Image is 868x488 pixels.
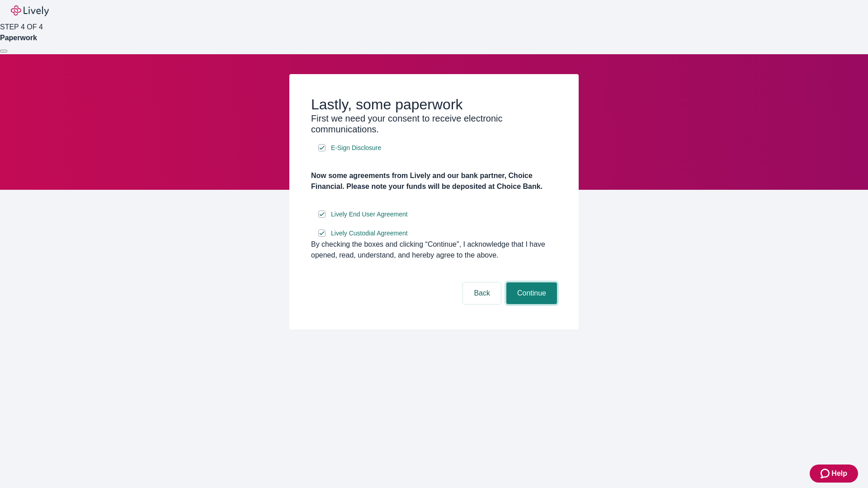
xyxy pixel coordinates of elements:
h4: Now some agreements from Lively and our bank partner, Choice Financial. Please note your funds wi... [311,170,557,192]
svg: Zendesk support icon [821,468,831,479]
button: Back [463,282,501,304]
span: E-Sign Disclosure [331,143,381,153]
span: Help [831,468,847,479]
button: Continue [506,282,557,304]
span: Lively End User Agreement [331,210,408,219]
h2: Lastly, some paperwork [311,96,557,113]
a: e-sign disclosure document [329,142,383,154]
h3: First we need your consent to receive electronic communications. [311,113,557,135]
div: By checking the boxes and clicking “Continue", I acknowledge that I have opened, read, understand... [311,239,557,261]
a: e-sign disclosure document [329,228,410,239]
img: Lively [11,5,49,16]
a: e-sign disclosure document [329,209,410,220]
span: Lively Custodial Agreement [331,229,408,238]
button: Zendesk support iconHelp [810,465,858,483]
